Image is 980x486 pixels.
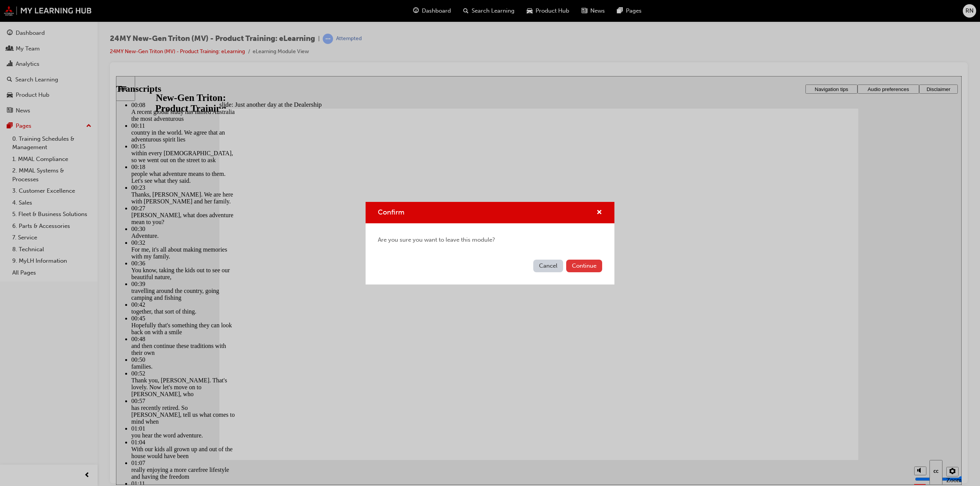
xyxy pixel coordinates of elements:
div: 01:07 [15,384,122,390]
button: Cancel [533,260,563,272]
button: Continue [566,260,602,272]
span: Confirm [378,208,404,216]
div: Confirm [366,202,614,284]
button: cross-icon [596,208,602,218]
div: 01:11 [15,404,122,411]
div: really enjoying a more carefree lifestyle and having the freedom [15,390,122,404]
div: Are you sure you want to leave this module? [366,223,614,257]
span: cross-icon [596,210,602,216]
